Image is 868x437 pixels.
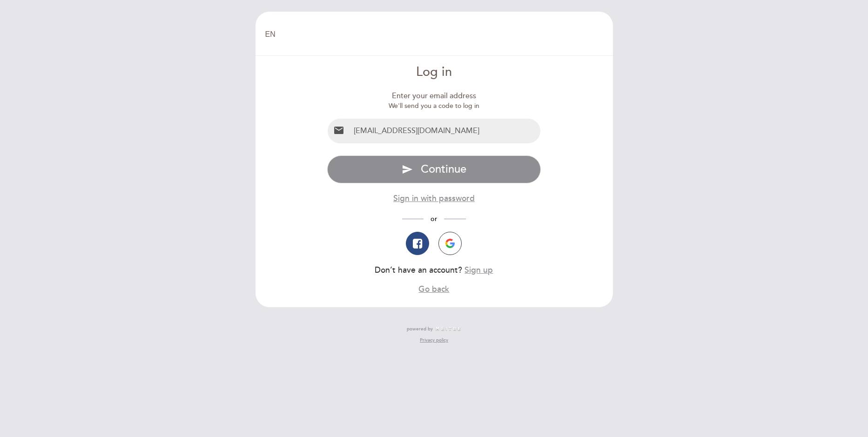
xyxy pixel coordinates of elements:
button: Sign up [464,264,493,276]
button: send Continue [327,155,541,183]
i: send [402,164,413,175]
img: icon-google.png [445,239,455,248]
button: Sign in with password [393,193,475,204]
i: email [333,125,344,136]
button: Go back [418,283,449,295]
div: We'll send you a code to log in [327,101,541,111]
input: Email [350,119,540,143]
img: MEITRE [435,327,462,331]
span: or [424,215,444,223]
div: Log in [327,63,541,81]
span: powered by [407,326,433,332]
span: Continue [421,162,466,176]
a: powered by [407,326,462,332]
div: Enter your email address [327,91,541,101]
a: Privacy policy [420,337,448,343]
span: Don’t have an account? [375,265,462,275]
